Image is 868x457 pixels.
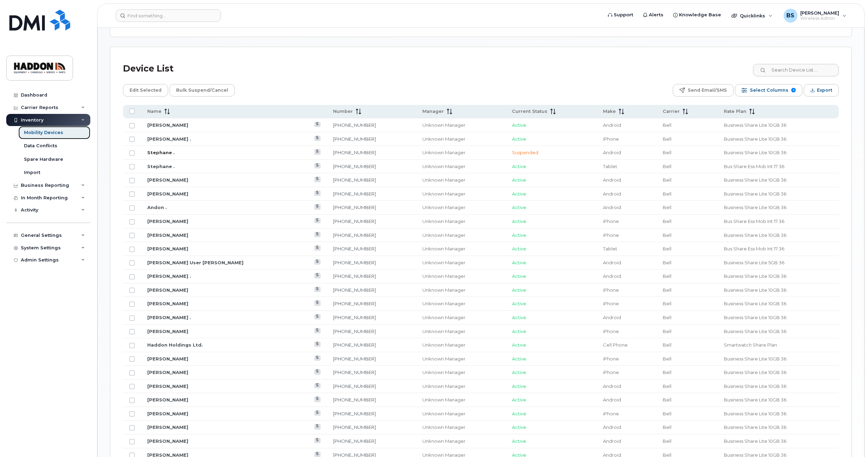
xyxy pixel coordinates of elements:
span: Android [603,150,621,155]
span: Suspended [512,150,538,155]
span: Business Share Lite 10GB 36 [724,438,786,444]
span: Active [512,177,526,183]
span: Active [512,122,526,128]
span: Business Share Lite 10GB 36 [724,397,786,402]
div: Unknown Manager [422,273,499,280]
span: Bell [663,411,671,416]
a: [PERSON_NAME] [147,218,188,224]
span: Active [512,424,526,430]
a: [PHONE_NUMBER] [333,205,376,210]
div: Unknown Manager [422,218,499,225]
span: Make [603,108,616,115]
span: iPhone [603,301,619,306]
span: Active [512,273,526,279]
a: [PHONE_NUMBER] [333,218,376,224]
a: [PERSON_NAME] [147,301,188,306]
div: Unknown Manager [422,287,499,293]
span: Bell [663,177,671,183]
span: Business Share Lite 10GB 36 [724,369,786,375]
div: Unknown Manager [422,149,499,156]
span: Active [512,342,526,348]
div: Unknown Manager [422,383,499,390]
span: Bell [663,424,671,430]
span: Bell [663,122,671,128]
input: Search Device List ... [753,64,839,76]
span: Bell [663,205,671,210]
a: View Last Bill [314,218,321,223]
a: [PERSON_NAME] [147,438,188,444]
div: Unknown Manager [422,300,499,307]
span: Business Share Lite 10GB 36 [724,383,786,389]
span: Smartwatch Share Plan [724,342,777,348]
a: View Last Bill [314,149,321,155]
span: Bell [663,260,671,265]
span: Android [603,205,621,210]
div: Unknown Manager [422,232,499,239]
span: iPhone [603,411,619,416]
div: Unknown Manager [422,136,499,142]
span: Send Email/SMS [688,85,727,95]
span: Android [603,260,621,265]
span: Active [512,301,526,306]
a: [PERSON_NAME] . [147,315,191,320]
span: Android [603,397,621,402]
span: Active [512,232,526,238]
span: Export [817,85,832,95]
a: [PHONE_NUMBER] [333,438,376,444]
a: Stephane . [147,150,175,155]
a: [PHONE_NUMBER] [333,329,376,334]
div: Brooke Szoo [779,9,851,23]
span: Business Share Lite 10GB 36 [724,136,786,142]
button: Edit Selected [123,84,168,97]
span: Bell [663,369,671,375]
span: iPhone [603,232,619,238]
a: View Last Bill [314,259,321,265]
span: Bell [663,218,671,224]
a: View Last Bill [314,397,321,402]
div: Unknown Manager [422,314,499,321]
a: View Last Bill [314,342,321,347]
a: Haddon Holdings Ltd. [147,342,203,348]
a: View Last Bill [314,300,321,306]
a: [PHONE_NUMBER] [333,369,376,375]
a: [PHONE_NUMBER] [333,191,376,197]
a: [PHONE_NUMBER] [333,122,376,128]
span: iPhone [603,287,619,293]
span: Alerts [649,11,663,18]
a: [PHONE_NUMBER] [333,411,376,416]
span: Business Share Lite 10GB 36 [724,191,786,197]
a: View Last Bill [314,314,321,319]
span: Bell [663,150,671,155]
a: [PHONE_NUMBER] [333,150,376,155]
span: Active [512,260,526,265]
span: Active [512,356,526,362]
a: View Last Bill [314,191,321,196]
div: Quicklinks [727,9,777,23]
a: [PHONE_NUMBER] [333,246,376,251]
span: Business Share Lite 10GB 36 [724,273,786,279]
span: Active [512,397,526,402]
span: Knowledge Base [679,11,721,18]
a: [PHONE_NUMBER] [333,342,376,348]
span: Android [603,438,621,444]
a: [PHONE_NUMBER] [333,315,376,320]
span: Bell [663,397,671,402]
button: Bulk Suspend/Cancel [170,84,235,97]
span: Business Share Lite 10GB 36 [724,315,786,320]
span: Android [603,177,621,183]
span: Rate Plan [724,108,746,115]
span: Active [512,383,526,389]
a: [PERSON_NAME] [147,356,188,362]
div: Unknown Manager [422,246,499,252]
div: Unknown Manager [422,328,499,335]
span: [PERSON_NAME] [800,10,839,16]
span: Number [333,108,353,115]
span: Business Share Lite 10GB 36 [724,424,786,430]
div: Unknown Manager [422,397,499,403]
span: Business Share Lite 10GB 36 [724,329,786,334]
a: [PERSON_NAME] [147,369,188,375]
a: [PHONE_NUMBER] [333,164,376,169]
a: [PERSON_NAME] [147,424,188,430]
a: [PHONE_NUMBER] [333,397,376,402]
span: iPhone [603,356,619,362]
